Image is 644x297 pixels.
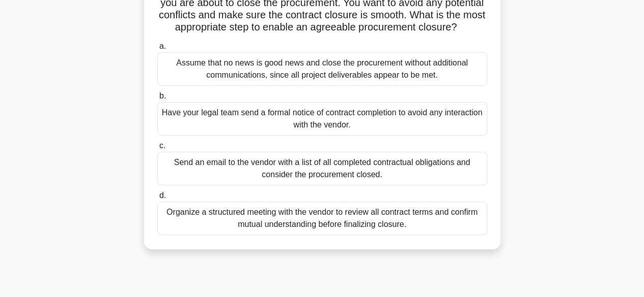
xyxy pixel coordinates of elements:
span: c. [159,141,165,150]
span: a. [159,42,166,50]
div: Assume that no news is good news and close the procurement without additional communications, sin... [157,52,487,86]
div: Send an email to the vendor with a list of all completed contractual obligations and consider the... [157,152,487,185]
span: d. [159,191,166,200]
div: Have your legal team send a formal notice of contract completion to avoid any interaction with th... [157,102,487,136]
div: Organize a structured meeting with the vendor to review all contract terms and confirm mutual und... [157,202,487,235]
span: b. [159,91,166,100]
